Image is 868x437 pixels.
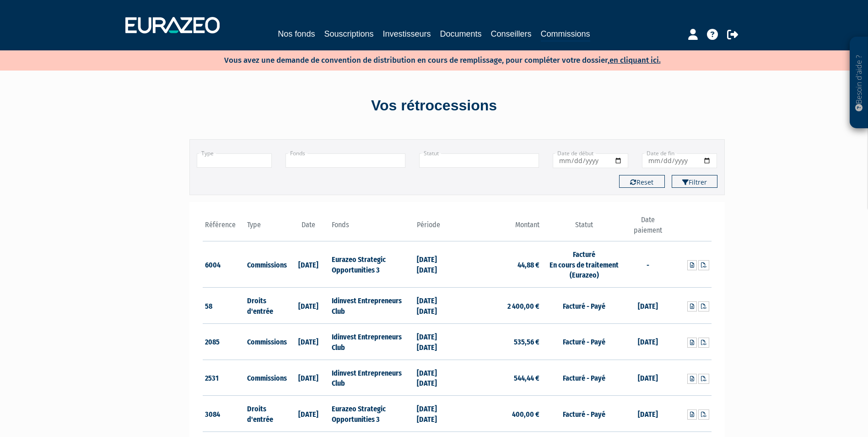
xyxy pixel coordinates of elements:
[203,323,245,360] td: 2085
[415,288,457,324] td: [DATE] [DATE]
[329,323,414,360] td: Idinvest Entrepreneurs Club
[245,360,287,396] td: Commissions
[203,396,245,432] td: 3084
[457,241,542,288] td: 44,88 €
[672,175,717,188] button: Filtrer
[542,396,626,432] td: Facturé - Payé
[457,396,542,432] td: 400,00 €
[287,396,330,432] td: [DATE]
[203,215,245,241] th: Référence
[245,288,287,324] td: Droits d'entrée
[440,27,482,40] a: Documents
[626,288,669,324] td: [DATE]
[329,241,414,288] td: Eurazeo Strategic Opportunities 3
[324,27,373,40] a: Souscriptions
[245,241,287,288] td: Commissions
[542,288,626,324] td: Facturé - Payé
[541,27,590,42] a: Commissions
[287,323,330,360] td: [DATE]
[383,27,431,40] a: Investisseurs
[542,360,626,396] td: Facturé - Payé
[457,323,542,360] td: 535,56 €
[619,175,665,188] button: Reset
[329,215,414,241] th: Fonds
[542,215,626,241] th: Statut
[329,288,414,324] td: Idinvest Entrepreneurs Club
[415,215,457,241] th: Période
[329,396,414,432] td: Eurazeo Strategic Opportunities 3
[457,215,542,241] th: Montant
[278,27,315,40] a: Nos fonds
[203,360,245,396] td: 2531
[542,323,626,360] td: Facturé - Payé
[125,17,220,33] img: 1732889491-logotype_eurazeo_blanc_rvb.png
[626,396,669,432] td: [DATE]
[626,360,669,396] td: [DATE]
[173,95,695,116] div: Vos rétrocessions
[609,55,661,65] a: en cliquant ici.
[287,241,330,288] td: [DATE]
[245,396,287,432] td: Droits d'entrée
[626,241,669,288] td: -
[854,42,864,124] p: Besoin d'aide ?
[245,215,287,241] th: Type
[626,323,669,360] td: [DATE]
[415,396,457,432] td: [DATE] [DATE]
[245,323,287,360] td: Commissions
[457,288,542,324] td: 2 400,00 €
[626,215,669,241] th: Date paiement
[203,241,245,288] td: 6004
[415,323,457,360] td: [DATE] [DATE]
[287,288,330,324] td: [DATE]
[329,360,414,396] td: Idinvest Entrepreneurs Club
[491,27,532,40] a: Conseillers
[203,288,245,324] td: 58
[457,360,542,396] td: 544,44 €
[287,360,330,396] td: [DATE]
[287,215,330,241] th: Date
[198,53,661,66] p: Vous avez une demande de convention de distribution en cours de remplissage, pour compléter votre...
[415,241,457,288] td: [DATE] [DATE]
[542,241,626,288] td: Facturé En cours de traitement (Eurazeo)
[415,360,457,396] td: [DATE] [DATE]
